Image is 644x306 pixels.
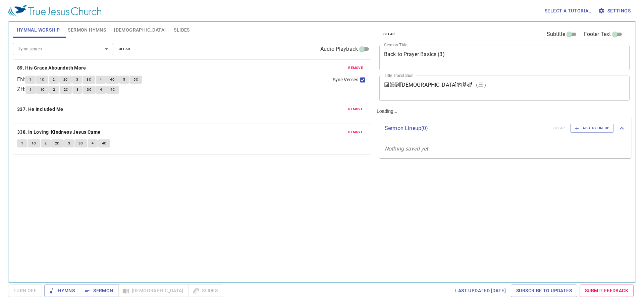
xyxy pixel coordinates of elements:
[114,26,166,34] span: [DEMOGRAPHIC_DATA]
[83,76,95,84] button: 3C
[385,145,428,152] i: Nothing saved yet
[348,106,363,112] span: remove
[516,287,572,295] span: Subscribe to Updates
[68,140,70,146] span: 3
[53,77,55,83] span: 2
[100,77,102,83] span: 4
[547,30,565,38] span: Subtitle
[64,87,68,93] span: 2C
[40,87,45,93] span: 1C
[72,76,82,84] button: 3
[570,124,614,133] button: Add to Lineup
[96,76,106,84] button: 4
[379,30,399,38] button: clear
[385,124,548,132] p: Sermon Lineup ( 0 )
[17,139,27,147] button: 1
[123,77,125,83] span: 5
[17,128,102,136] button: 338. In Loving-Kindness Jesus Came
[100,87,102,93] span: 4
[85,287,113,295] span: Sermon
[115,45,135,53] button: clear
[88,139,98,147] button: 4
[98,139,111,147] button: 4C
[348,65,363,71] span: remove
[383,31,395,37] span: clear
[29,77,31,83] span: 1
[74,139,87,147] button: 3C
[17,76,25,84] p: EN :
[119,76,129,84] button: 5
[17,26,60,34] span: Hymnal Worship
[92,140,94,146] span: 4
[545,7,591,15] span: Select a tutorial
[51,139,64,147] button: 2C
[106,86,119,94] button: 4C
[384,82,625,94] textarea: 回歸到[DEMOGRAPHIC_DATA]的基礎（三）
[21,140,23,146] span: 1
[511,285,577,297] a: Subscribe to Updates
[25,76,35,84] button: 1
[379,117,631,139] div: Sermon Lineup(0)clearAdd to Lineup
[55,140,60,146] span: 2C
[102,44,111,54] button: Open
[384,51,625,64] textarea: Back to Prayer Basics (3)
[49,76,59,84] button: 2
[597,5,633,17] button: Settings
[68,26,106,34] span: Sermon Hymns
[17,64,87,72] button: 89. His Grace Aboundeth More
[40,77,45,83] span: 1C
[599,7,631,15] span: Settings
[50,287,75,295] span: Hymns
[333,76,358,83] span: Sync Verses
[344,64,367,72] button: remove
[174,26,190,34] span: Slides
[110,87,115,93] span: 4C
[102,140,107,146] span: 4C
[87,87,92,93] span: 3C
[17,85,25,93] p: ZH :
[17,105,63,114] b: 337. He Included Me
[44,285,80,297] button: Hymns
[452,285,508,297] a: Last updated [DATE]
[76,87,78,93] span: 3
[96,86,106,94] button: 4
[17,64,86,72] b: 89. His Grace Aboundeth More
[36,86,49,94] button: 1C
[60,86,72,94] button: 2C
[542,5,594,17] button: Select a tutorial
[575,125,609,131] span: Add to Lineup
[36,76,49,84] button: 1C
[455,287,506,295] span: Last updated [DATE]
[129,76,142,84] button: 5C
[53,87,55,93] span: 2
[32,140,36,146] span: 1C
[119,46,130,52] span: clear
[45,140,47,146] span: 2
[17,105,64,114] button: 337. He Included Me
[76,77,78,83] span: 3
[374,19,634,279] div: Loading...
[72,86,83,94] button: 3
[320,45,358,53] span: Audio Playback
[87,77,91,83] span: 3C
[580,285,634,297] a: Submit Feedback
[585,287,628,295] span: Submit Feedback
[17,128,101,136] b: 338. In Loving-Kindness Jesus Came
[80,285,118,297] button: Sermon
[83,86,96,94] button: 3C
[49,86,59,94] button: 2
[344,105,367,113] button: remove
[63,77,68,83] span: 2C
[106,76,119,84] button: 4C
[59,76,72,84] button: 2C
[64,139,74,147] button: 3
[110,77,115,83] span: 4C
[78,140,83,146] span: 3C
[344,128,367,136] button: remove
[30,87,32,93] span: 1
[41,139,51,147] button: 2
[584,30,611,38] span: Footer Text
[25,86,36,94] button: 1
[133,77,138,83] span: 5C
[28,139,40,147] button: 1C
